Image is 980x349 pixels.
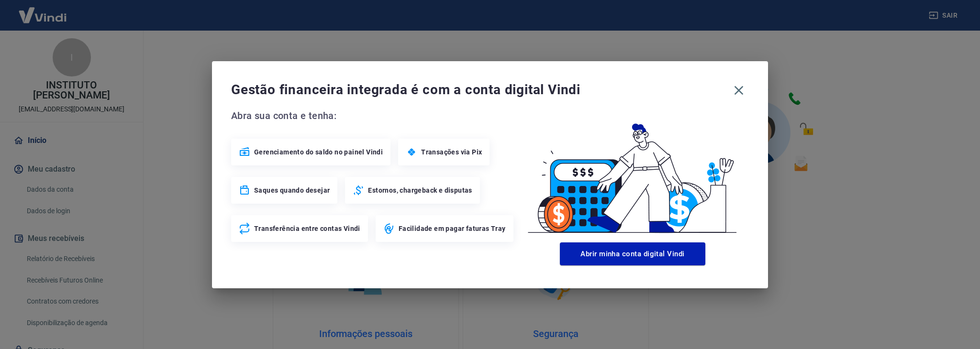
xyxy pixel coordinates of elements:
[254,185,330,195] span: Saques quando desejar
[368,185,472,195] span: Estornos, chargeback e disputas
[516,108,749,239] img: Good Billing
[421,147,482,157] span: Transações via Pix
[399,224,506,233] span: Facilidade em pagar faturas Tray
[254,224,360,233] span: Transferência entre contas Vindi
[231,80,729,99] span: Gestão financeira integrada é com a conta digital Vindi
[231,108,516,123] span: Abra sua conta e tenha:
[254,147,383,157] span: Gerenciamento do saldo no painel Vindi
[560,242,705,265] button: Abrir minha conta digital Vindi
